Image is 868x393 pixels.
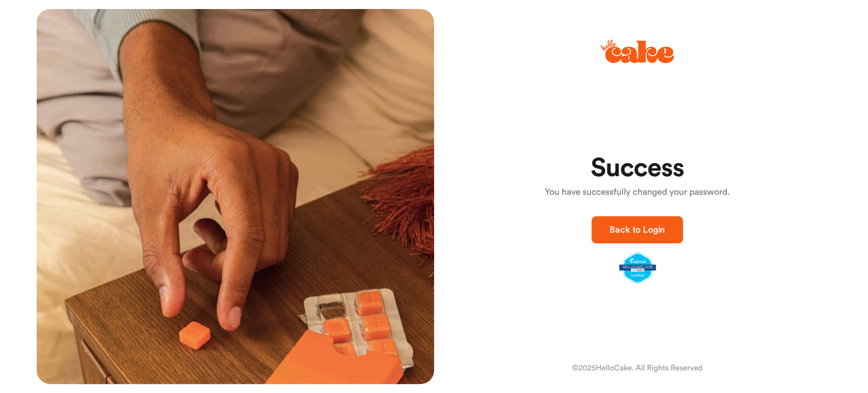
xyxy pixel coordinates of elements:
div: © 2025 HelloCake. All Rights Reserved [572,363,702,374]
p: You have successfully changed your password. [529,186,746,199]
span: Back to Login [610,225,665,234]
button: Back to Login [591,216,683,243]
img: legit-script-certified.png [619,252,656,284]
h1: Success [529,155,746,182]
